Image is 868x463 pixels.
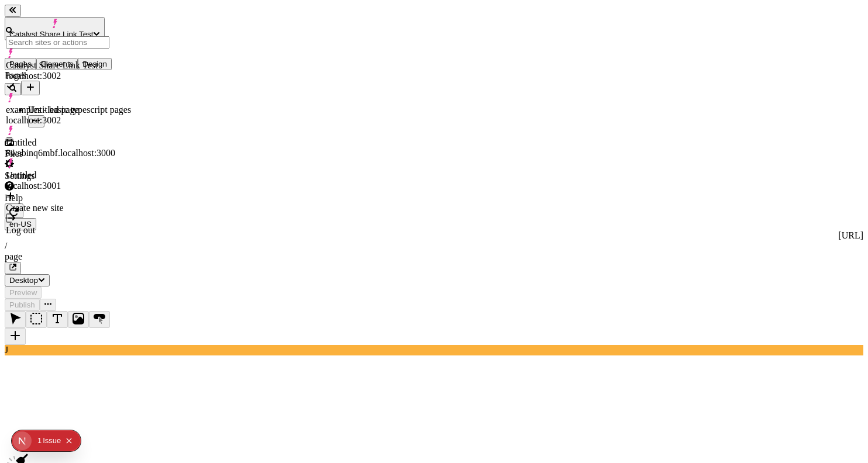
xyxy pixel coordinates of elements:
div: Settings [5,171,145,181]
p: Cookie Test Route [5,9,171,20]
input: Search sites or actions [6,36,109,49]
div: Untitled [6,137,131,148]
button: Open locale picker [5,218,36,230]
div: Log out [6,225,131,236]
div: Pages [5,70,145,81]
button: Text [47,311,68,328]
div: [URL] [5,230,863,241]
button: Preview [5,286,42,299]
button: Publish [5,299,40,311]
div: / [5,241,863,251]
div: page [5,251,863,262]
span: Desktop [9,276,38,285]
button: Desktop [5,274,50,286]
div: J [5,345,863,355]
button: Button [89,311,110,328]
div: localhost:3002 [6,71,131,81]
div: Files [5,148,145,159]
button: Image [68,311,89,328]
div: Help [5,193,145,203]
button: Catalyst Share Link Test [5,17,105,40]
div: Untitled [6,170,131,181]
div: localhost:3002 [6,115,131,126]
div: Suggestions [6,49,131,236]
span: Publish [9,300,35,309]
button: Pages [5,58,36,70]
div: Create new site [6,203,131,213]
button: Box [26,311,47,328]
div: Catalyst Share Link Test [6,60,131,71]
div: 8wabinq6mbf.localhost:3000 [6,148,131,158]
div: examples - basic typescript pages [6,105,131,115]
div: localhost:3001 [6,181,131,191]
span: Preview [9,288,37,297]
